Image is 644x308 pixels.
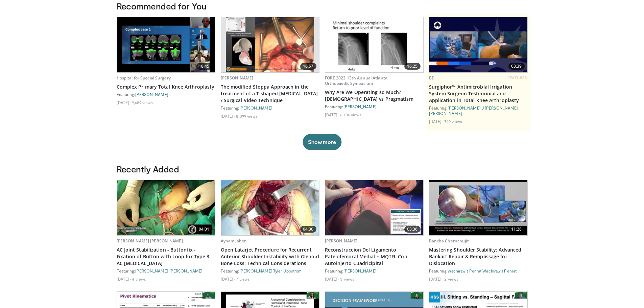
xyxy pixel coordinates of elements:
[343,268,377,273] a: [PERSON_NAME]
[444,276,458,282] li: 2 views
[325,180,423,235] img: 48f6f21f-43ea-44b1-a4e1-5668875d038e.620x360_q85_upscale.jpg
[507,75,527,80] span: FEATURED
[132,276,146,282] li: 4 views
[444,119,462,124] li: 749 views
[226,17,314,72] img: 9458c03b-fc20-474e-bcb8-9610b7dd034a.620x360_q85_upscale.jpg
[429,180,527,235] img: 12bfd8a1-61c9-4857-9f26-c8a25e8997c8.620x360_q85_upscale.jpg
[429,276,444,282] li: [DATE]
[303,134,341,150] button: Show more
[221,268,319,274] div: Featuring: ,
[325,238,358,244] a: [PERSON_NAME]
[325,180,423,235] a: 03:36
[221,246,319,267] a: Open Latarjet Procedure for Recurrent Anterior Shoulder Instability with Glenoid Bone Loss: Techn...
[196,63,212,70] span: 18:45
[300,226,316,233] span: 04:30
[117,276,131,282] li: [DATE]
[117,17,215,72] a: 18:45
[325,246,424,267] a: Reconstruccion Del Ligamento Patelofemoral Medial + MQTFL Con Autoinjerto Cuadricipital
[429,75,435,81] a: BD
[221,75,254,81] a: [PERSON_NAME]
[236,276,250,282] li: 7 views
[508,226,525,233] span: 11:28
[429,119,444,124] li: [DATE]
[429,17,527,72] img: 70422da6-974a-44ac-bf9d-78c82a89d891.620x360_q85_upscale.jpg
[273,268,302,273] a: Tyler Uppstrom
[221,180,319,235] a: 04:30
[429,246,528,267] a: Mastering Shoulder Stability: Advanced Bankart Repair & Remplissage for Dislocation
[196,226,212,233] span: 04:01
[117,180,215,235] img: c2f644dc-a967-485d-903d-283ce6bc3929.620x360_q85_upscale.jpg
[117,17,215,72] img: e4f1a5b7-268b-4559-afc9-fa94e76e0451.620x360_q85_upscale.jpg
[448,268,482,273] a: Wachirawit Penrat
[325,75,387,86] a: FORE 2022 13th Annual Atlanta Orthopaedic Symposium
[429,17,527,72] a: 03:39
[404,226,421,233] span: 03:36
[429,105,518,116] a: [PERSON_NAME] J [PERSON_NAME] [PERSON_NAME]
[221,276,235,282] li: [DATE]
[221,17,319,72] a: 16:57
[325,268,424,274] div: Featuring:
[117,246,215,267] a: AC Joint Stabilization - Buttonfix - Fixation of Button with Loop for Type 3 AC [MEDICAL_DATA]
[117,164,528,174] h3: Recently Added
[429,180,527,235] a: 11:28
[300,63,316,70] span: 16:57
[221,113,235,119] li: [DATE]
[508,63,525,70] span: 03:39
[340,276,354,282] li: 3 views
[117,1,528,11] h3: Recommended for You
[325,17,423,72] a: 16:25
[482,268,517,273] a: Wachirawit Penrat
[325,104,424,109] div: Featuring:
[325,276,339,282] li: [DATE]
[429,268,528,274] div: Featuring: ,
[117,100,131,105] li: [DATE]
[239,105,272,110] a: [PERSON_NAME]
[429,105,528,116] div: Featuring:
[132,100,153,105] li: 9,689 views
[221,180,319,235] img: 2b2da37e-a9b6-423e-b87e-b89ec568d167.620x360_q85_upscale.jpg
[135,268,203,273] a: [PERSON_NAME] [PERSON_NAME]
[221,238,246,244] a: Ayham Jaber
[135,92,168,97] a: [PERSON_NAME]
[221,84,319,104] a: The modified Stoppa Approach in the treatment of a T-shaped [MEDICAL_DATA] / Surgical Video Techn...
[343,104,377,109] a: [PERSON_NAME]
[117,75,171,81] a: Hospital for Special Surgery
[239,268,272,273] a: [PERSON_NAME]
[404,63,421,70] span: 16:25
[325,17,423,72] img: 99079dcb-b67f-40ef-8516-3995f3d1d7db.620x360_q85_upscale.jpg
[340,112,361,117] li: 6,706 views
[236,113,258,119] li: 8,399 views
[429,238,469,244] a: Bancha Chernchujit
[117,268,215,274] div: Featuring:
[429,84,528,104] a: Surgiphor™ Antimicrobial Irrigation System Surgeon Testimonial and Application in Total Knee Arth...
[221,105,319,111] div: Featuring:
[325,112,339,117] li: [DATE]
[117,92,215,97] div: Featuring:
[117,180,215,235] a: 04:01
[325,89,424,102] a: Why Are We Operating so Much? [DEMOGRAPHIC_DATA] vs Pragmatism
[117,84,215,90] a: Complex Primary Total Knee Arthroplasty
[117,238,183,244] a: [PERSON_NAME] [PERSON_NAME]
